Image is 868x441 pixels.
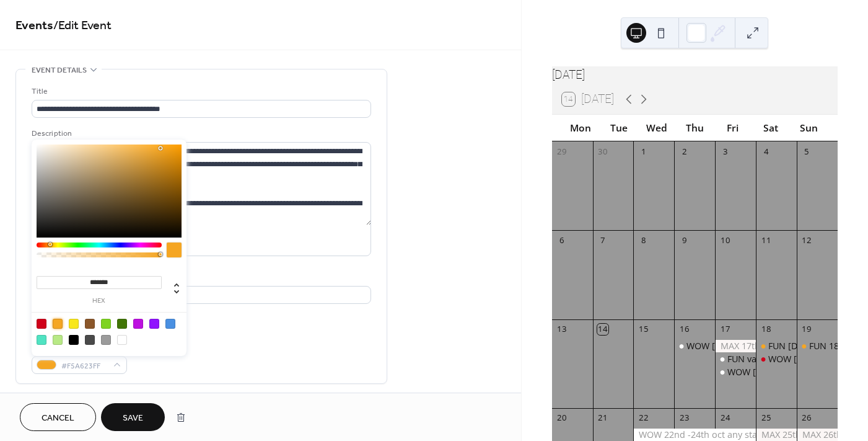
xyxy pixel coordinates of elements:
div: 24 [719,412,730,424]
div: 15 [638,324,649,335]
div: 14 [597,324,608,335]
div: 11 [760,235,771,246]
div: Sat [752,115,789,141]
div: 17 [719,324,730,335]
label: hex [37,298,162,305]
div: FUN 1915-2045 18th Oct last slot [756,340,797,352]
div: Title [32,85,369,98]
div: #4A4A4A [85,335,95,345]
div: 2 [679,146,690,157]
div: 10 [719,235,730,246]
div: #000000 [69,335,79,345]
div: #B8E986 [53,335,63,345]
div: #F8E71C [69,319,79,329]
div: 16 [679,324,690,335]
div: #7ED321 [101,319,111,329]
a: Events [15,14,53,38]
div: MAX 26th Oct start times from 14:00-16:00 or 14:00-15:30 [797,429,838,441]
div: Thu [676,115,714,141]
div: 30 [597,146,608,157]
div: FUN 18:30-20:00 last slot 19th Oct [797,340,838,352]
div: WOW 16th oct sessions for 1.5 or 2 hours [674,340,715,352]
div: #50E3C2 [37,335,46,345]
div: Sun [790,115,828,141]
div: 7 [597,235,608,246]
div: #8B572A [85,319,95,329]
div: 4 [760,146,771,157]
div: Mon [562,115,600,141]
div: 6 [556,235,568,246]
div: #9B9B9B [101,335,111,345]
div: WOW [DATE] sessions for 1.5 or 2 hours [686,340,854,352]
div: MAX 17th Oct anytime [715,340,756,352]
div: 13 [556,324,568,335]
div: 12 [801,235,812,246]
div: 23 [679,412,690,424]
div: #D0021B [37,319,46,329]
div: 25 [760,412,771,424]
div: 9 [679,235,690,246]
span: #F5A623FF [61,359,107,372]
div: MAX 25th Oct any start times for 1.5 or 2 hours [756,429,797,441]
div: Location [32,271,369,284]
button: Cancel [20,403,96,431]
div: 20 [556,412,568,424]
div: 22 [638,412,649,424]
div: WOW [DATE] FULL [768,353,844,365]
div: #9013FE [149,319,159,329]
div: FUN various sessions [DATE] [727,353,847,365]
div: #F5A623 [53,319,63,329]
div: FUN various sessions 17th Oct [715,353,756,365]
div: WOW 18th oct FULL [756,353,797,365]
div: Description [32,127,369,140]
div: Tue [600,115,638,141]
span: Event details [32,64,87,77]
span: Cancel [42,412,74,425]
div: Wed [638,115,675,141]
div: #417505 [117,319,127,329]
div: 3 [719,146,730,157]
div: 5 [801,146,812,157]
div: 18 [760,324,771,335]
div: #FFFFFF [117,335,127,345]
div: 21 [597,412,608,424]
div: 1 [638,146,649,157]
div: 19 [801,324,812,335]
button: Save [101,403,165,431]
span: / Edit Event [53,14,112,38]
div: #4A90E2 [165,319,175,329]
div: WOW 17th Sep sessions for 1.5 or 2 hours [715,366,756,378]
div: #BD10E0 [133,319,143,329]
div: 8 [638,235,649,246]
span: Save [123,412,143,425]
div: Fri [714,115,752,141]
div: 26 [801,412,812,424]
div: WOW 22nd -24th oct any start times available [633,429,756,441]
div: 29 [556,146,568,157]
div: [DATE] [552,66,838,84]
